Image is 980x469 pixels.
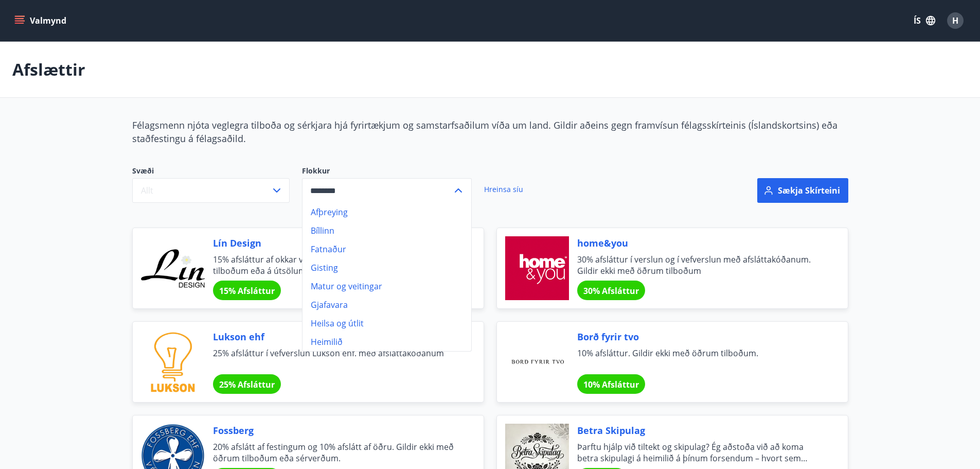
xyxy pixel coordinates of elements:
[302,203,471,221] li: Afþreying
[583,379,639,390] span: 10% Afsláttur
[302,221,471,240] li: Bíllinn
[302,240,471,258] li: Fatnaður
[213,254,459,276] span: 15% afsláttur af okkar vörum í verslun. Gildir ekki með öðrum tilboðum eða á útsölum.
[132,119,838,145] span: Félagsmenn njóta veglegra tilboða og sérkjara hjá fyrirtækjum og samstarfsaðilum víða um land. Gi...
[213,236,459,250] span: Lín Design
[908,11,941,30] button: ÍS
[302,258,471,277] li: Gisting
[302,166,472,176] label: Flokkur
[12,58,85,81] p: Afslættir
[213,330,459,343] span: Lukson ehf
[577,236,823,250] span: home&you
[12,11,70,30] button: menu
[577,254,823,276] span: 30% afsláttur í verslun og í vefverslun með afsláttakóðanum. Gildir ekki með öðrum tilboðum
[484,178,523,201] a: Hreinsa síu
[302,296,471,314] li: Gjafavara
[577,348,823,370] span: 10% afsláttur. Gildir ekki með öðrum tilboðum.
[302,277,471,296] li: Matur og veitingar
[213,441,459,464] span: 20% afslátt af festingum og 10% afslátt af öðru. Gildir ekki með öðrum tilboðum eða sérverðum.
[213,424,459,437] span: Fossberg
[577,424,823,437] span: Betra Skipulag
[577,330,823,343] span: Borð fyrir tvo
[302,333,471,351] li: Heimilið
[577,441,823,464] span: Þarftu hjálp við tiltekt og skipulag? Ég aðstoða við að koma betra skipulagi á heimilið á þínum f...
[132,166,290,178] span: Svæði
[943,8,968,33] button: H
[219,379,275,390] span: 25% Afsláttur
[302,314,471,333] li: Heilsa og útlit
[213,348,459,370] span: 25% afsláttur í vefverslun Lukson ehf. með afsláttakóðanum
[952,15,958,26] span: H
[219,285,275,297] span: 15% Afsláttur
[583,285,639,297] span: 30% Afsláttur
[132,178,290,203] button: Allt
[757,178,848,203] button: Sækja skírteini
[141,185,153,196] span: Allt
